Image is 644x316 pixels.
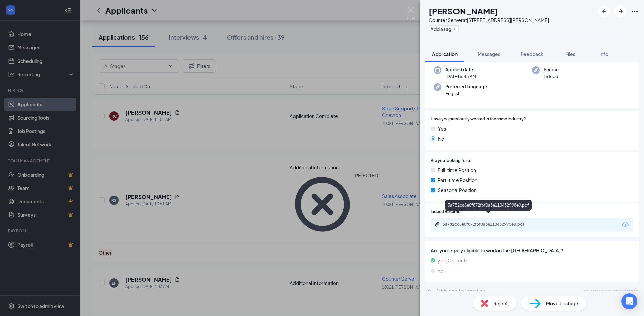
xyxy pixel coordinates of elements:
[598,5,610,17] button: ArrowLeftNew
[445,200,532,211] div: 5a782cc8e0f872f6f0a3e110432998e9.pdf
[438,176,477,184] span: Part-time Position
[438,125,446,132] span: Yes
[425,287,433,295] svg: ChevronUp
[438,257,467,264] span: yes (Correct)
[493,300,508,307] span: Reject
[544,66,559,73] span: Source
[435,222,440,227] svg: Paperclip
[599,51,608,57] span: Info
[445,90,487,97] span: English
[631,7,639,15] svg: Ellipses
[453,27,457,31] svg: Plus
[600,7,608,15] svg: ArrowLeftNew
[521,51,543,57] span: Feedback
[581,288,639,294] span: Applicant has not yet responded.
[445,83,487,90] span: Preferred language
[431,209,460,215] span: Indeed Resume
[431,116,526,122] span: Have you previously worked in the same industry?
[436,287,485,294] div: Additional Information
[429,17,549,23] div: Counter Server at [STREET_ADDRESS][PERSON_NAME]
[432,51,458,57] span: Application
[438,166,476,174] span: Full-time Position
[429,5,498,17] h1: [PERSON_NAME]
[431,157,471,164] span: Are you looking for a:
[435,222,543,228] a: Paperclip5a782cc8e0f872f6f0a3e110432998e9.pdf
[614,5,627,17] button: ArrowRight
[431,247,633,254] span: Are you legally eligible to work in the [GEOGRAPHIC_DATA]?
[445,66,476,73] span: Applied date
[438,186,477,194] span: Seasonal Position
[565,51,575,57] span: Files
[546,300,578,307] span: Move to stage
[621,221,629,229] svg: Download
[544,73,559,80] span: Indeed
[438,135,444,142] span: No
[478,51,500,57] span: Messages
[438,267,443,274] span: no
[616,7,625,15] svg: ArrowRight
[621,293,637,309] div: Open Intercom Messenger
[443,222,537,227] div: 5a782cc8e0f872f6f0a3e110432998e9.pdf
[429,25,459,32] button: PlusAdd a tag
[445,73,476,80] span: [DATE] 6:43 AM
